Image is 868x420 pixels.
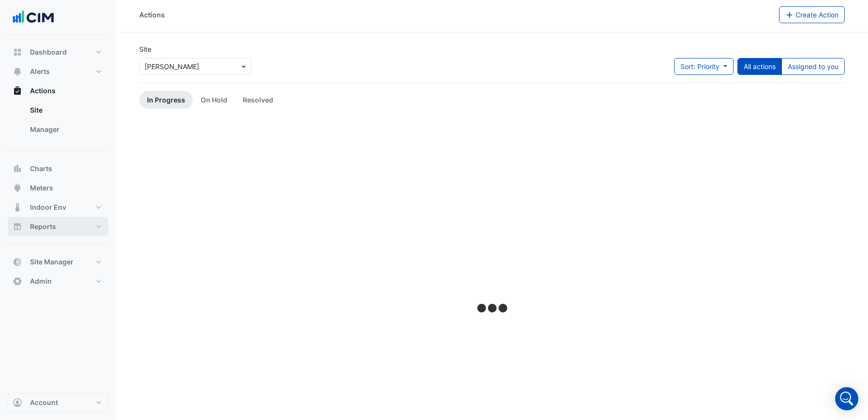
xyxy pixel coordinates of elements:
button: Reports [8,217,108,236]
a: On Hold [193,91,235,109]
button: Create Action [779,6,845,23]
span: Meters [30,183,53,193]
div: Actions [139,10,165,20]
button: Indoor Env [8,198,108,217]
div: Open Intercom Messenger [835,387,858,410]
a: Resolved [235,91,281,109]
span: Alerts [30,67,50,76]
a: In Progress [139,91,193,109]
label: Site [139,44,151,54]
span: Actions [30,86,56,96]
button: Meters [8,178,108,198]
button: Account [8,393,108,412]
div: Actions [8,101,108,143]
app-icon: Admin [13,276,22,286]
app-icon: Reports [13,222,22,232]
a: Manager [22,120,108,139]
button: Dashboard [8,43,108,62]
span: Admin [30,276,52,286]
button: All actions [737,58,782,75]
app-icon: Actions [13,86,22,96]
span: Charts [30,164,52,174]
span: Account [30,398,58,407]
app-icon: Alerts [13,67,22,76]
button: Alerts [8,62,108,81]
app-icon: Site Manager [13,257,22,267]
span: Create Action [795,11,839,19]
button: Admin [8,272,108,291]
button: Charts [8,159,108,178]
img: Company Logo [12,8,55,27]
span: Site Manager [30,257,74,267]
button: Sort: Priority [674,58,734,75]
button: Actions [8,81,108,101]
span: Reports [30,222,56,232]
a: Site [22,101,108,120]
app-icon: Charts [13,164,22,174]
app-icon: Indoor Env [13,203,22,212]
span: Dashboard [30,47,67,57]
app-icon: Meters [13,183,22,193]
span: Indoor Env [30,203,66,212]
span: Sort: Priority [680,62,720,71]
button: Assigned to you [781,58,845,75]
button: Site Manager [8,252,108,272]
app-icon: Dashboard [13,47,22,57]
